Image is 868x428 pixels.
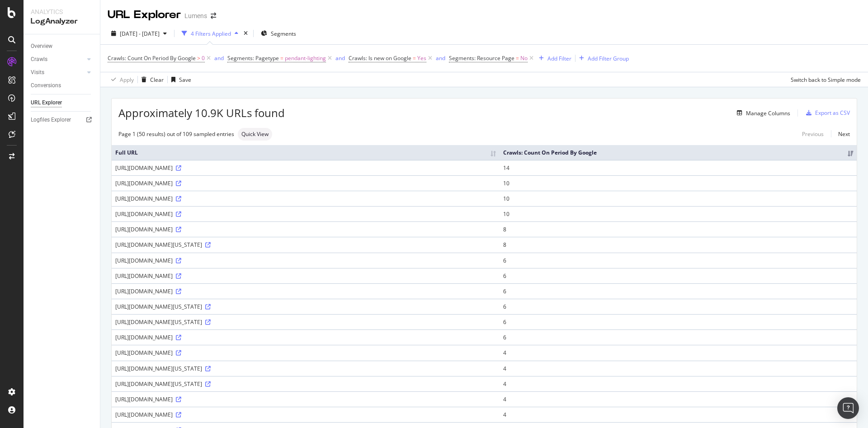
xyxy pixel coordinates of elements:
button: Save [168,72,191,87]
div: [URL][DOMAIN_NAME] [115,226,496,233]
div: Analytics [31,7,93,16]
span: Approximately 10.9K URLs found [118,105,285,121]
div: and [214,54,224,62]
td: 10 [500,191,857,206]
button: Switch back to Simple mode [787,72,861,87]
span: Crawls: Is new on Google [349,54,411,62]
td: 4 [500,407,857,422]
button: Export as CSV [802,106,850,120]
div: Logfiles Explorer [31,115,71,125]
div: Clear [150,76,164,84]
div: [URL][DOMAIN_NAME] [115,164,496,172]
div: [URL][DOMAIN_NAME][US_STATE] [115,318,496,326]
div: [URL][DOMAIN_NAME][US_STATE] [115,241,496,249]
span: Segments: Pagetype [227,54,279,62]
td: 6 [500,299,857,314]
td: 4 [500,376,857,391]
div: URL Explorer [108,7,181,23]
button: and [214,54,224,62]
div: [URL][DOMAIN_NAME] [115,179,496,187]
span: pendant-lighting [285,52,326,65]
button: 4 Filters Applied [178,26,242,41]
span: Segments: Resource Page [449,54,514,62]
div: neutral label [238,128,272,141]
div: LogAnalyzer [31,16,93,27]
div: [URL][DOMAIN_NAME] [115,195,496,202]
a: Conversions [31,81,94,90]
td: 8 [500,221,857,237]
div: [URL][DOMAIN_NAME] [115,287,496,295]
button: Manage Columns [733,108,790,118]
span: No [520,52,528,65]
div: 4 Filters Applied [191,30,231,38]
span: Crawls: Count On Period By Google [108,54,196,62]
button: and [436,54,445,62]
div: Crawls [31,55,47,64]
td: 4 [500,391,857,407]
span: Yes [417,52,426,65]
button: Segments [257,26,300,41]
td: 4 [500,361,857,376]
button: [DATE] - [DATE] [108,26,170,41]
th: Crawls: Count On Period By Google: activate to sort column ascending [500,145,857,160]
div: Save [179,76,191,84]
th: Full URL: activate to sort column ascending [112,145,500,160]
div: Lumens [184,11,207,20]
div: Visits [31,68,44,77]
span: = [280,54,283,62]
div: [URL][DOMAIN_NAME][US_STATE] [115,303,496,310]
div: Conversions [31,81,61,90]
td: 6 [500,283,857,299]
button: and [335,54,345,62]
div: [URL][DOMAIN_NAME] [115,411,496,419]
div: Open Intercom Messenger [837,397,859,419]
a: URL Explorer [31,98,94,108]
div: Manage Columns [746,109,790,117]
a: Visits [31,68,85,77]
div: arrow-right-arrow-left [211,13,216,19]
div: [URL][DOMAIN_NAME] [115,334,496,341]
button: Apply [108,72,134,87]
div: [URL][DOMAIN_NAME] [115,257,496,264]
div: and [436,54,445,62]
div: [URL][DOMAIN_NAME][US_STATE] [115,380,496,388]
div: times [242,29,250,38]
span: = [516,54,519,62]
div: and [335,54,345,62]
div: Add Filter Group [588,55,629,62]
td: 6 [500,268,857,283]
div: Add Filter [547,55,571,62]
div: Apply [120,76,134,84]
div: [URL][DOMAIN_NAME][US_STATE] [115,365,496,372]
td: 6 [500,314,857,329]
a: Logfiles Explorer [31,115,94,125]
td: 10 [500,175,857,191]
td: 4 [500,345,857,360]
div: Overview [31,42,52,51]
span: > [197,54,200,62]
div: Page 1 (50 results) out of 109 sampled entries [118,130,234,138]
button: Add Filter Group [576,53,629,64]
span: = [413,54,416,62]
div: [URL][DOMAIN_NAME] [115,272,496,280]
td: 8 [500,237,857,252]
td: 6 [500,253,857,268]
td: 14 [500,160,857,175]
a: Overview [31,42,94,51]
button: Add Filter [535,53,571,64]
div: Switch back to Simple mode [791,76,861,84]
div: [URL][DOMAIN_NAME] [115,395,496,403]
span: [DATE] - [DATE] [120,30,160,38]
div: Export as CSV [815,109,850,117]
div: URL Explorer [31,98,62,108]
div: [URL][DOMAIN_NAME] [115,349,496,357]
span: 0 [202,52,205,65]
button: Clear [138,72,164,87]
td: 10 [500,206,857,221]
a: Crawls [31,55,85,64]
a: Next [831,127,850,141]
td: 6 [500,329,857,345]
div: [URL][DOMAIN_NAME] [115,210,496,218]
span: Quick View [241,132,269,137]
span: Segments [271,30,296,38]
